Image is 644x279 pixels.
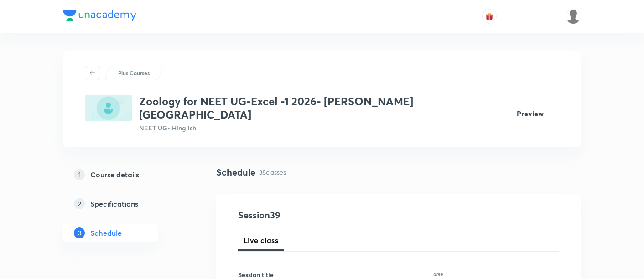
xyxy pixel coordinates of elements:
[566,9,581,24] img: Mustafa kamal
[63,10,136,21] img: Company Logo
[63,10,136,23] a: Company Logo
[433,272,443,277] p: 0/99
[74,198,85,209] p: 2
[74,227,85,238] p: 3
[118,69,150,77] p: Plus Courses
[139,123,493,133] p: NEET UG • Hinglish
[216,165,255,179] h4: Schedule
[90,198,138,209] h5: Specifications
[259,167,286,177] p: 38 classes
[85,95,132,121] img: 937DACCB-4E2D-491A-A2B1-7773857D77D1_plus.png
[139,95,493,121] h3: Zoology for NEET UG-Excel -1 2026- [PERSON_NAME][GEOGRAPHIC_DATA]
[90,169,139,180] h5: Course details
[244,235,278,246] span: Live class
[501,103,559,124] button: Preview
[238,208,405,222] h4: Session 39
[485,12,493,21] img: avatar
[90,227,122,238] h5: Schedule
[482,9,497,24] button: avatar
[63,195,187,213] a: 2Specifications
[74,169,85,180] p: 1
[63,165,187,184] a: 1Course details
